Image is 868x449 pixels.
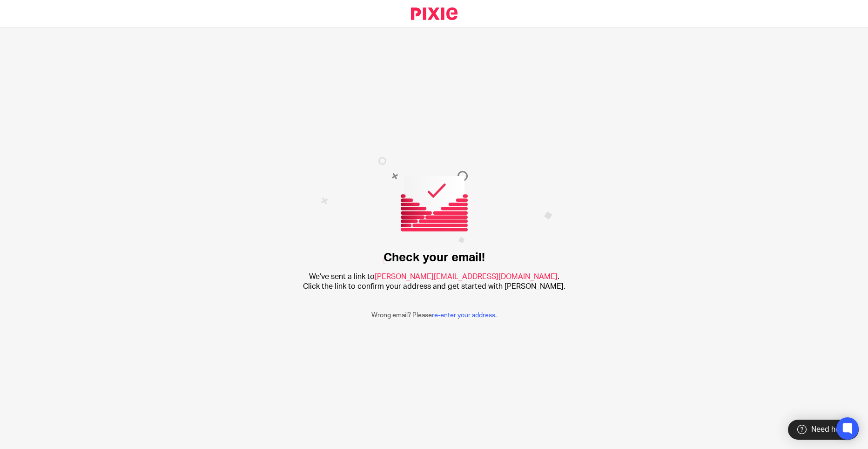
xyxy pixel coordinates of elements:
a: re-enter your address [432,312,495,319]
span: [PERSON_NAME][EMAIL_ADDRESS][DOMAIN_NAME] [375,273,558,280]
img: Confirm email image [321,157,552,265]
h2: We've sent a link to . Click the link to confirm your address and get started with [PERSON_NAME]. [303,272,565,292]
div: Need help? [788,420,859,440]
p: Wrong email? Please . [371,311,497,320]
h1: Check your email! [384,251,485,265]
